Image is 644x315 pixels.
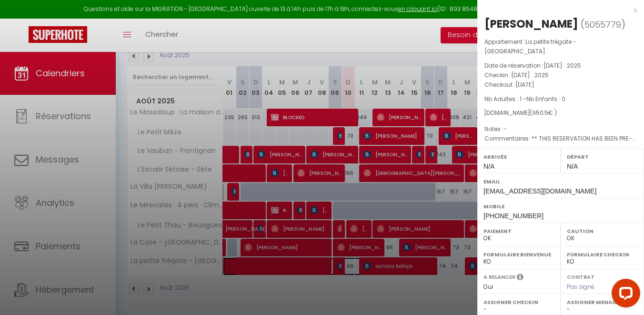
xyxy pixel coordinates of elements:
span: [EMAIL_ADDRESS][DOMAIN_NAME] [483,187,596,195]
label: Formulaire Checkin [567,250,638,259]
span: N/A [567,163,578,170]
p: Appartement : [484,37,637,56]
iframe: LiveChat chat widget [604,275,644,315]
label: Paiement [483,226,554,236]
span: [DATE] [515,81,534,89]
p: Commentaires : [484,134,637,143]
p: Notes : [484,124,637,134]
label: Formulaire Bienvenue [483,250,554,259]
p: Checkin : [484,71,637,80]
label: A relancer [483,273,515,281]
span: - [503,125,507,133]
span: Nb Adultes : 1 - [484,95,565,103]
label: Mobile [483,202,638,211]
span: 950.5 [532,109,548,117]
label: Départ [567,152,638,162]
label: Assigner Checkin [483,297,554,307]
label: Arrivée [483,152,554,162]
label: Assigner Menage [567,297,638,307]
span: Pas signé [567,283,594,291]
span: ( ) [581,18,625,31]
span: Nb Enfants : 0 [526,95,565,103]
p: Checkout : [484,80,637,90]
span: La petite frégate - [GEOGRAPHIC_DATA] [484,38,576,55]
div: x [477,5,637,16]
label: Contrat [567,273,594,279]
label: Caution [567,226,638,236]
span: [PHONE_NUMBER] [483,212,543,220]
p: Date de réservation : [484,61,637,71]
div: [PERSON_NAME] [484,16,578,31]
span: ( € ) [530,109,557,117]
div: [DOMAIN_NAME] [484,109,637,118]
i: Sélectionner OUI si vous souhaiter envoyer les séquences de messages post-checkout [517,273,523,284]
span: [DATE] . 2025 [511,71,549,79]
span: 5055779 [584,19,621,30]
label: Email [483,177,638,186]
span: N/A [483,163,494,170]
span: [DATE] . 2025 [543,61,581,70]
